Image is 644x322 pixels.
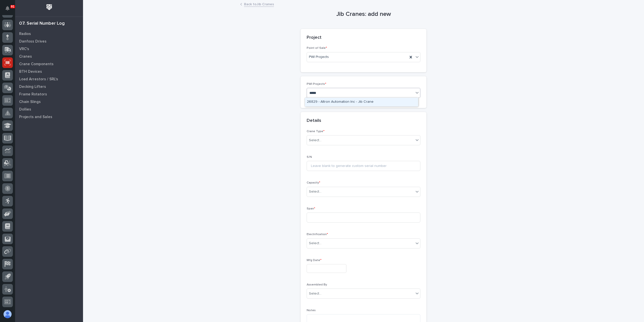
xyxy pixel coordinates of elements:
[15,75,83,83] a: Load Arrestors / SRL's
[19,47,29,51] p: VRC's
[15,113,83,121] a: Projects and Sales
[244,1,274,7] a: Back toJib Cranes
[19,85,46,89] p: Decking Lifters
[307,35,321,41] h2: Project
[2,309,13,319] button: users-avatar
[307,233,328,236] span: Electrification
[19,77,58,82] p: Load Arrestors / SRL's
[307,207,315,210] span: Span
[19,100,41,104] p: Chain Slings
[15,38,83,45] a: Danfoss Drives
[15,105,83,113] a: Dollies
[307,161,420,171] input: Leave blank to generate custom serial number
[6,6,13,14] div: Notifications91
[307,118,321,124] h2: Details
[19,62,54,66] p: Crane Components
[11,5,14,8] p: 91
[15,83,83,90] a: Decking Lifters
[15,68,83,75] a: BTH Devices
[307,156,312,159] span: S/N
[307,83,326,86] span: PWI Projects
[305,98,418,106] div: 26829 - Altron Automation Inc - Jib Crane
[309,291,321,296] div: Select...
[15,98,83,105] a: Chain Slings
[19,21,65,26] div: 07. Serial Number Log
[19,39,47,44] p: Danfoss Drives
[19,115,52,119] p: Projects and Sales
[19,69,42,74] p: BTH Devices
[19,92,47,97] p: Frame Rotators
[19,54,32,59] p: Cranes
[19,32,31,36] p: Radios
[19,107,31,112] p: Dollies
[2,3,13,14] button: Notifications
[15,90,83,98] a: Frame Rotators
[15,53,83,60] a: Cranes
[15,30,83,38] a: Radios
[307,47,327,50] span: Point of Sale
[307,259,321,262] span: Mfg Date
[307,309,316,312] span: Notes
[15,45,83,53] a: VRC's
[309,54,329,60] span: PWI Projects
[307,130,325,133] span: Crane Type
[307,181,320,184] span: Capacity
[309,189,321,194] div: Select...
[45,3,54,12] img: Workspace Logo
[309,138,321,143] div: Select...
[307,283,327,286] span: Assembled By
[15,60,83,68] a: Crane Components
[301,11,426,18] h1: Jib Cranes: add new
[309,241,321,246] div: Select...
